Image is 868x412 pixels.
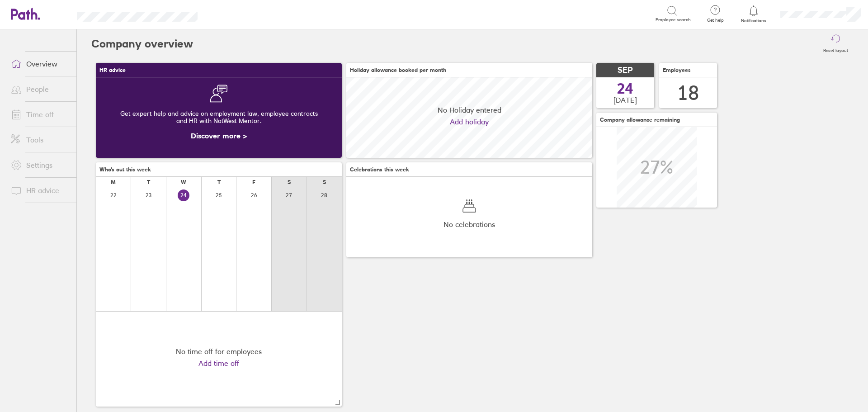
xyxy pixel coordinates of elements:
span: Company allowance remaining [600,117,680,123]
div: No time off for employees [176,347,262,355]
a: Tools [4,131,76,149]
a: Settings [4,156,76,174]
div: Search [222,9,245,18]
a: HR advice [4,181,76,199]
button: Reset layout [818,29,854,58]
span: SEP [618,66,633,75]
div: W [181,179,186,185]
a: Time off [4,105,76,123]
a: Notifications [739,5,769,24]
span: No Holiday entered [438,106,501,114]
span: 24 [617,81,633,96]
div: T [217,179,221,185]
span: Get help [701,18,730,23]
a: Add time off [198,359,239,367]
div: M [111,179,116,185]
div: F [252,179,255,185]
span: Holiday allowance booked per month [350,67,446,73]
span: [DATE] [613,96,637,104]
div: S [323,179,326,185]
span: No celebrations [443,220,495,228]
h2: Company overview [91,29,193,58]
a: Discover more > [191,131,247,140]
span: Celebrations this week [350,166,409,173]
a: People [4,80,76,98]
span: Employees [663,67,691,73]
div: T [147,179,150,185]
div: S [288,179,291,185]
a: Overview [4,55,76,73]
div: 18 [677,81,699,104]
span: Notifications [739,18,769,24]
span: Employee search [656,17,691,23]
div: Get expert help and advice on employment law, employee contracts and HR with NatWest Mentor. [103,103,335,132]
span: Who's out this week [99,166,151,173]
label: Reset layout [818,45,854,53]
a: Add holiday [450,118,489,126]
span: HR advice [99,67,126,73]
